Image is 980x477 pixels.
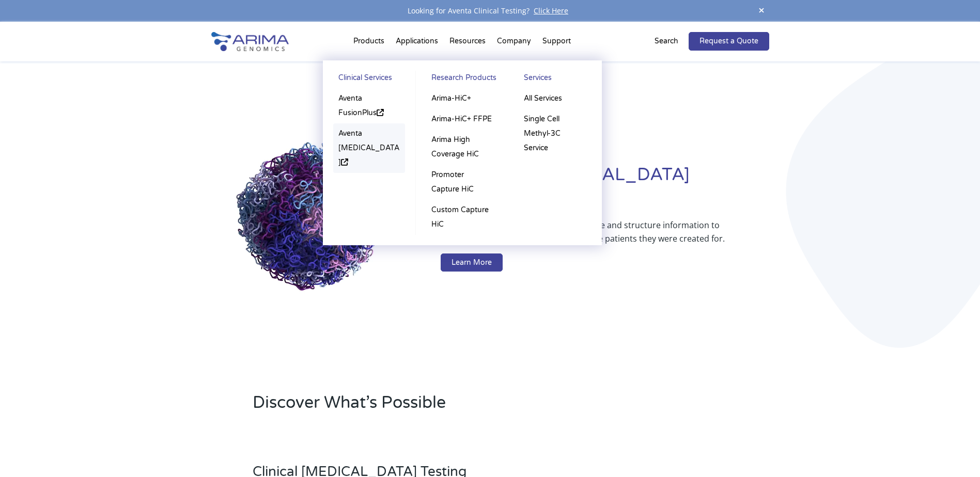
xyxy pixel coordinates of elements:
a: Single Cell Methyl-3C Service [519,109,591,158]
h1: Redefining [MEDICAL_DATA] Diagnostics [441,163,769,218]
a: Research Products [426,71,498,88]
p: Search [655,35,678,48]
a: Services [519,71,591,88]
h2: Discover What’s Possible [253,391,622,422]
a: Promoter Capture HiC [426,165,498,200]
a: Arima-HiC+ [426,88,498,109]
iframe: Chat Widget [928,427,980,477]
a: Arima-HiC+ FFPE [426,109,498,130]
a: Arima High Coverage HiC [426,130,498,165]
a: Request a Quote [689,32,769,51]
a: Aventa [MEDICAL_DATA] [333,123,406,173]
a: Aventa FusionPlus [333,88,406,123]
a: Clinical Services [333,71,406,88]
img: Arima-Genomics-logo [211,32,289,51]
a: Learn More [441,253,503,272]
a: Click Here [530,6,572,15]
a: Custom Capture HiC [426,200,498,235]
div: Looking for Aventa Clinical Testing? [211,4,769,18]
a: All Services [519,88,591,109]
